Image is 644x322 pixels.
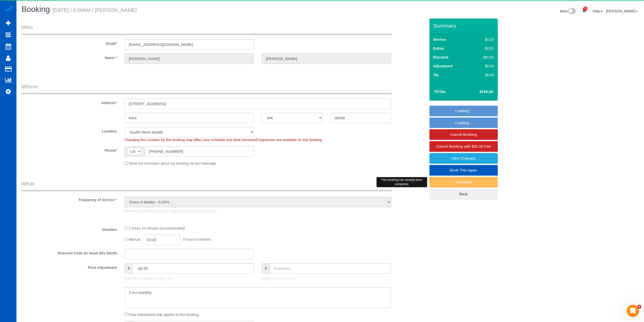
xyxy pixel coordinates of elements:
label: Service [433,37,446,42]
input: Zip Code* [330,113,391,123]
iframe: Intercom live chat [627,305,639,317]
img: New interface [567,8,576,15]
legend: Where [22,83,392,94]
div: $0.00 [472,37,494,42]
span: Price Adjustment only applies to this booking [129,313,199,317]
label: Location [18,127,121,134]
label: Address* [18,99,121,105]
label: Phone* [18,146,121,153]
input: First Name* [124,53,254,64]
div: $0.00 [472,64,494,69]
label: Price Adjustment [18,263,121,270]
span: $ [124,263,133,274]
a: Back [429,189,498,199]
a: [PERSON_NAME] [606,9,638,13]
span: Booking [22,5,50,14]
a: 25 [579,5,589,16]
label: Discount Code (or leave this blank) [18,249,121,256]
a: Help [593,9,603,13]
input: Last Name* [262,53,391,64]
div: This booking has already been completed. [377,177,427,187]
span: 2 hours 15 minutes (recommended) [129,226,185,230]
input: City* [124,113,254,123]
p: Enter your Final Price [262,276,391,281]
a: Beta [560,9,576,13]
span: Cancel Booking with $50.00 Fee [436,144,491,148]
a: Cancel Booking [429,129,498,140]
div: $0.00 [472,46,494,51]
label: Tip [433,72,439,78]
span: 4 [637,305,641,309]
input: final price [270,263,391,274]
label: Discount [433,55,448,60]
a: Cancel Booking with $50.00 Fee [429,141,498,152]
span: $ [262,263,270,274]
span: 3 hours 0 minutes [183,237,211,241]
span: Manual [129,237,140,241]
h4: $150.00 [464,90,493,94]
div: ($0.00) [472,55,494,60]
strong: Total [434,89,446,94]
label: Email* [18,39,121,46]
legend: Who [22,24,392,35]
input: Email* [124,39,254,50]
p: Enter the Amount to Adjust, or [124,276,254,281]
a: View Changes [429,153,498,164]
input: Phone* [145,146,254,157]
label: Duration [18,225,121,232]
span: Changing the Location for this booking may affect your schedule and what Services/Frequencies are... [124,138,323,142]
small: / [DATE] / 8:00AM / [PERSON_NAME] [50,7,137,13]
label: Adjustment [433,64,453,69]
span: 25 [583,7,588,11]
a: Book This Again [429,165,498,176]
span: Send me reminders about my booking via text message [129,161,216,165]
label: Frequency of Service * [18,196,121,202]
p: Booking is complete and its Frequency cannot be changed [124,209,391,214]
h3: Summary [433,23,495,29]
label: Extras [433,46,444,51]
img: Automaid Logo [3,5,13,12]
div: $0.00 [472,72,494,78]
legend: What [22,180,392,191]
label: Name * [18,53,121,60]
